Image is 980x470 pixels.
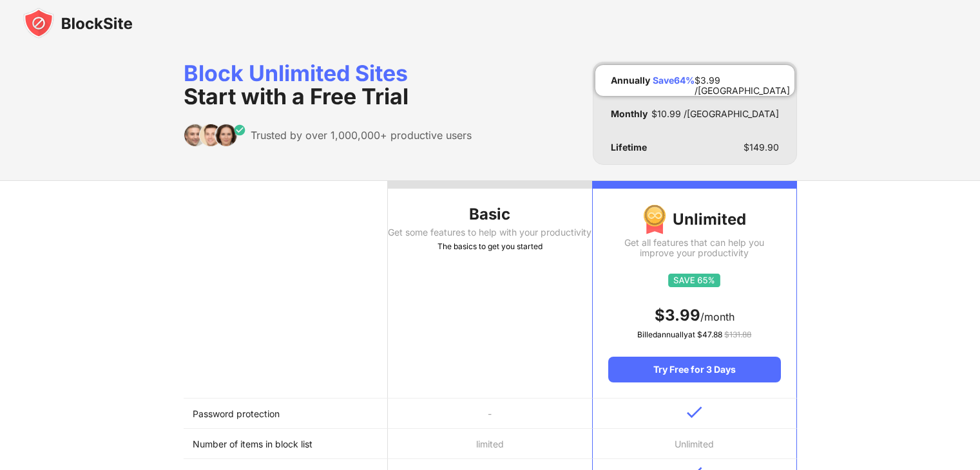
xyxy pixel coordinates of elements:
[744,142,779,153] div: $ 149.90
[687,406,702,418] img: v-blue.svg
[724,330,751,339] span: $ 131.88
[608,305,780,326] div: /month
[611,75,650,86] div: Annually
[184,124,246,147] img: trusted-by.svg
[184,429,388,459] td: Number of items in block list
[23,8,133,39] img: blocksite-icon-black.svg
[184,83,408,109] span: Start with a Free Trial
[653,75,695,86] div: Save 64 %
[184,399,388,429] td: Password protection
[695,75,790,86] div: $ 3.99 /[GEOGRAPHIC_DATA]
[668,274,720,287] img: save65.svg
[592,429,796,459] td: Unlimited
[184,62,472,108] div: Block Unlimited Sites
[608,204,780,235] div: Unlimited
[388,204,592,225] div: Basic
[251,129,472,142] div: Trusted by over 1,000,000+ productive users
[643,204,666,235] img: img-premium-medal
[608,357,780,382] div: Try Free for 3 Days
[388,240,592,253] div: The basics to get you started
[608,328,780,341] div: Billed annually at $ 47.88
[655,306,700,324] span: $ 3.99
[388,227,592,238] div: Get some features to help with your productivity
[651,109,779,119] div: $ 10.99 /[GEOGRAPHIC_DATA]
[611,109,648,119] div: Monthly
[611,142,647,153] div: Lifetime
[388,429,592,459] td: limited
[608,238,780,258] div: Get all features that can help you improve your productivity
[388,399,592,429] td: -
